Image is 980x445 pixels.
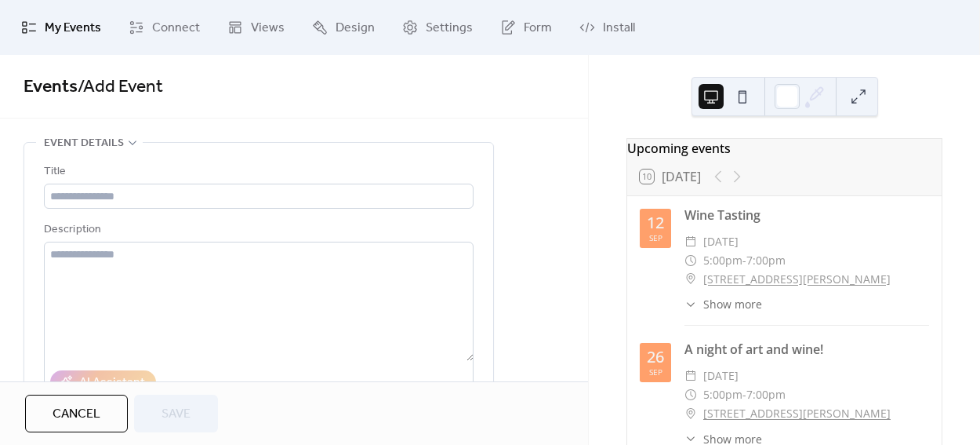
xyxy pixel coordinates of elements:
[390,6,485,49] a: Settings
[703,404,891,423] a: [STREET_ADDRESS][PERSON_NAME]
[703,232,739,251] span: [DATE]
[649,234,662,242] div: Sep
[25,395,128,432] button: Cancel
[78,70,163,104] span: / Add Event
[9,6,113,49] a: My Events
[684,251,697,270] div: ​
[488,6,564,49] a: Form
[45,19,101,38] span: My Events
[746,251,786,270] span: 7:00pm
[684,270,697,289] div: ​
[44,221,470,239] div: Description
[568,6,647,49] a: Install
[703,296,762,312] span: Show more
[703,385,742,404] span: 5:00pm
[746,385,786,404] span: 7:00pm
[117,6,212,49] a: Connect
[703,367,739,385] span: [DATE]
[300,6,387,49] a: Design
[152,19,200,38] span: Connect
[684,385,697,404] div: ​
[684,404,697,423] div: ​
[426,19,473,38] span: Settings
[684,296,697,312] div: ​
[24,70,78,104] a: Events
[647,349,664,365] div: 26
[627,139,942,158] div: Upcoming events
[703,270,891,289] a: [STREET_ADDRESS][PERSON_NAME]
[44,162,470,181] div: Title
[742,385,746,404] span: -
[216,6,296,49] a: Views
[684,340,929,359] div: A night of art and wine!
[336,19,375,38] span: Design
[44,134,124,153] span: Event details
[649,368,662,376] div: Sep
[647,215,664,231] div: 12
[684,206,929,224] div: Wine Tasting
[742,251,746,270] span: -
[53,405,100,424] span: Cancel
[684,232,697,251] div: ​
[703,251,742,270] span: 5:00pm
[684,296,762,312] button: ​Show more
[524,19,552,38] span: Form
[603,19,635,38] span: Install
[684,367,697,385] div: ​
[251,19,285,38] span: Views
